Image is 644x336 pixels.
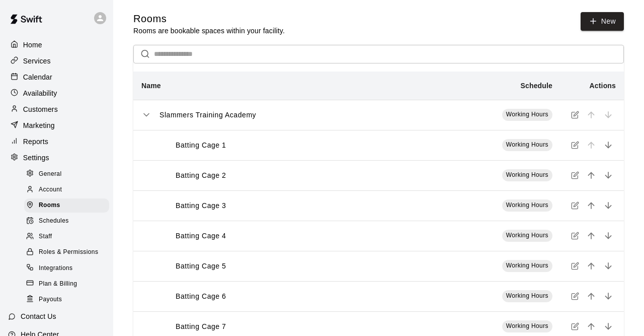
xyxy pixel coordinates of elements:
[506,171,548,178] span: Working Hours
[176,170,226,181] p: Batting Cage 2
[24,230,109,244] div: Staff
[506,322,548,329] span: Working Hours
[24,182,113,197] a: Account
[24,292,113,307] a: Payouts
[23,153,49,163] p: Settings
[24,260,113,276] a: Integrations
[39,247,98,257] span: Roles & Permissions
[23,56,51,66] p: Services
[8,53,105,69] a: Services
[584,198,599,213] button: move item up
[24,245,109,259] div: Roles & Permissions
[39,200,60,211] span: Rooms
[506,292,548,299] span: Working Hours
[23,88,57,98] p: Availability
[24,183,109,197] div: Account
[24,261,109,276] div: Integrations
[176,321,226,332] p: Batting Cage 7
[176,291,226,302] p: Batting Cage 6
[24,229,113,245] a: Staff
[601,289,616,304] button: move item down
[590,82,616,90] b: Actions
[581,12,624,31] a: New
[584,258,599,274] button: move item up
[24,166,113,182] a: General
[176,140,226,151] p: Batting Cage 1
[176,200,226,211] p: Batting Cage 3
[584,319,599,334] button: move item up
[23,40,42,50] p: Home
[8,86,105,101] a: Availability
[24,198,113,214] a: Rooms
[601,228,616,243] button: move item down
[176,261,226,272] p: Batting Cage 5
[601,319,616,334] button: move item down
[39,295,62,305] span: Payouts
[176,231,226,241] p: Batting Cage 4
[39,232,52,242] span: Staff
[506,111,548,118] span: Working Hours
[21,311,56,321] p: Contact Us
[601,258,616,274] button: move item down
[133,12,285,26] h5: Rooms
[133,26,285,36] p: Rooms are bookable spaces within your facility.
[506,232,548,239] span: Working Hours
[23,72,52,82] p: Calendar
[24,214,109,228] div: Schedules
[24,167,109,181] div: General
[601,168,616,183] button: move item down
[8,134,105,149] a: Reports
[584,228,599,243] button: move item up
[39,263,73,274] span: Integrations
[584,168,599,183] button: move item up
[584,289,599,304] button: move item up
[23,104,58,114] p: Customers
[24,277,109,291] div: Plan & Billing
[8,102,105,117] a: Customers
[141,82,161,90] b: Name
[8,37,105,52] a: Home
[506,141,548,148] span: Working Hours
[39,185,62,195] span: Account
[506,262,548,269] span: Working Hours
[506,201,548,209] span: Working Hours
[24,276,113,292] a: Plan & Billing
[8,150,105,165] a: Settings
[601,198,616,213] button: move item down
[23,120,55,130] p: Marketing
[23,137,48,147] p: Reports
[24,214,113,229] a: Schedules
[24,198,109,213] div: Rooms
[8,118,105,133] a: Marketing
[159,110,256,120] p: Slammers Training Academy
[8,70,105,85] a: Calendar
[39,216,69,226] span: Schedules
[39,169,62,179] span: General
[24,245,113,260] a: Roles & Permissions
[601,138,616,153] button: move item down
[521,82,552,90] b: Schedule
[24,293,109,307] div: Payouts
[39,279,77,289] span: Plan & Billing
